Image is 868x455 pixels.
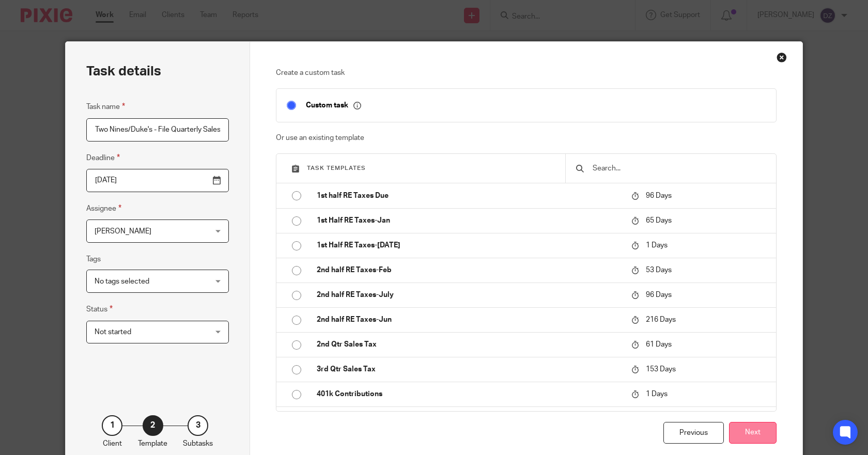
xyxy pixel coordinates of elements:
span: 216 Days [646,316,676,323]
div: 1 [102,415,122,436]
span: 53 Days [646,266,672,274]
p: 1st Half RE Taxes-[DATE] [317,240,621,250]
div: Previous [663,422,724,444]
p: 1st Half RE Taxes-Jan [317,215,621,226]
label: Status [86,303,113,315]
label: Deadline [86,152,120,164]
div: 2 [143,415,163,436]
input: Task name [86,118,229,142]
label: Tags [86,254,101,264]
span: [PERSON_NAME] [95,228,151,235]
span: 61 Days [646,341,672,348]
span: Not started [95,328,131,336]
label: Task name [86,101,125,113]
h2: Task details [86,62,161,80]
span: 1 Days [646,242,668,249]
span: 153 Days [646,366,676,373]
p: Template [138,438,167,449]
input: Use the arrow keys to pick a date [86,169,229,192]
div: Close this dialog window [777,52,787,62]
p: Custom task [306,101,361,110]
span: No tags selected [95,278,149,285]
label: Assignee [86,202,121,214]
p: Subtasks [183,438,213,449]
p: 2nd half RE Taxes-July [317,290,621,300]
span: 96 Days [646,291,672,299]
p: 2nd half RE Taxes-Feb [317,265,621,275]
p: 1st half RE Taxes Due [317,191,621,201]
input: Search... [592,163,766,174]
p: 2nd half RE Taxes-Jun [317,315,621,325]
p: Create a custom task [276,68,777,78]
p: 2nd Qtr Sales Tax [317,339,621,350]
button: Next [729,422,777,444]
p: Client [103,438,122,449]
p: 401k Contributions [317,389,621,399]
span: 96 Days [646,192,672,199]
span: Task templates [307,165,366,171]
span: 65 Days [646,217,672,224]
p: 3rd Qtr Sales Tax [317,364,621,374]
p: Or use an existing template [276,133,777,143]
div: 3 [188,415,208,436]
span: 1 Days [646,390,668,398]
